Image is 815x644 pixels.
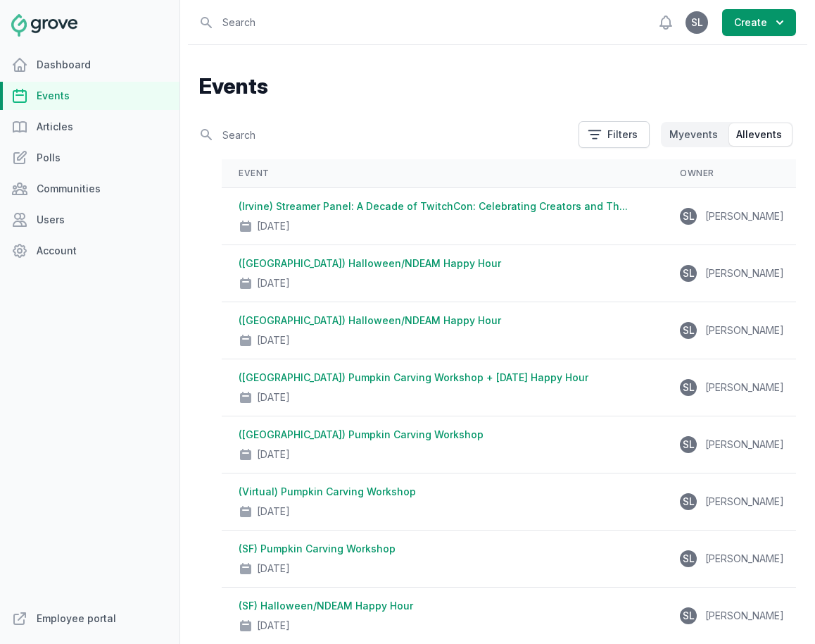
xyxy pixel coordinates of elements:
img: Grove [11,14,77,37]
span: SL [683,383,695,392]
div: [DATE] [257,390,290,404]
div: [DATE] [257,504,290,519]
span: SL [683,440,695,450]
a: (SF) Halloween/NDEAM Happy Hour [239,600,413,612]
div: [DATE] [257,276,290,290]
span: SL [683,211,695,221]
div: [DATE] [257,219,290,233]
a: ([GEOGRAPHIC_DATA]) Halloween/NDEAM Happy Hour [239,257,501,269]
a: ([GEOGRAPHIC_DATA]) Pumpkin Carving Workshop + [DATE] Happy Hour [239,371,588,383]
span: [PERSON_NAME] [705,552,784,564]
div: [DATE] [257,333,290,347]
a: (SF) Pumpkin Carving Workshop [239,543,396,555]
span: [PERSON_NAME] [705,438,784,450]
input: Search [199,123,570,147]
span: SL [691,18,703,27]
span: [PERSON_NAME] [705,381,784,393]
span: SL [683,326,695,335]
span: [PERSON_NAME] [705,495,784,507]
span: All events [736,128,782,142]
span: [PERSON_NAME] [705,267,784,279]
h1: Events [199,73,796,99]
a: (Irvine) Streamer Panel: A Decade of TwitchCon: Celebrating Creators and Th... [239,200,628,212]
a: (Virtual) Pumpkin Carving Workshop [239,485,416,497]
span: SL [683,268,695,278]
th: Owner [663,159,801,188]
a: ([GEOGRAPHIC_DATA]) Pumpkin Carving Workshop [239,428,484,440]
span: [PERSON_NAME] [705,324,784,336]
span: [PERSON_NAME] [705,210,784,222]
div: [DATE] [257,447,290,462]
span: SL [683,611,695,621]
span: [PERSON_NAME] [705,609,784,621]
div: [DATE] [257,562,290,576]
button: SL [686,11,708,34]
button: Myevents [662,123,728,146]
span: My events [669,128,718,142]
button: Filters [579,121,650,148]
a: ([GEOGRAPHIC_DATA]) Halloween/NDEAM Happy Hour [239,314,501,326]
button: Create [722,9,796,36]
div: [DATE] [257,619,290,633]
th: Event [222,159,663,188]
span: SL [683,554,695,564]
button: Allevents [729,123,792,146]
span: SL [683,497,695,507]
